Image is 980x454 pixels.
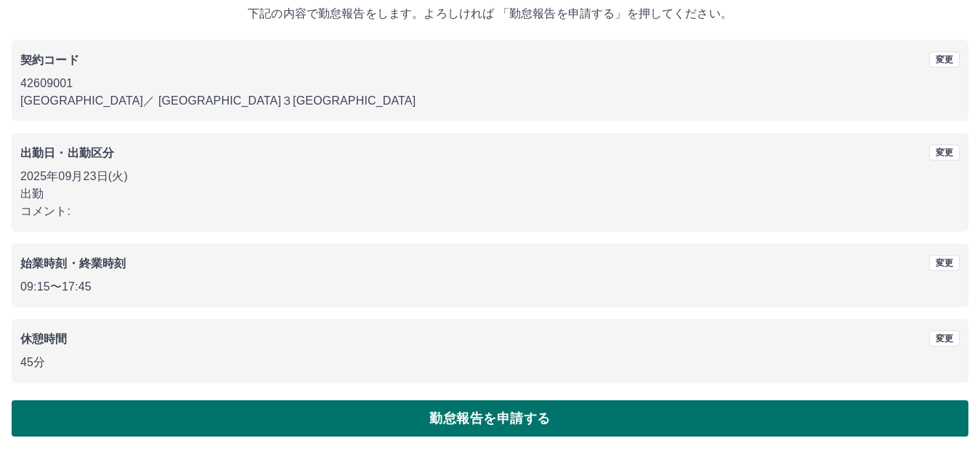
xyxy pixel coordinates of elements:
b: 始業時刻・終業時刻 [20,257,126,269]
p: 出勤 [20,185,960,203]
p: 45分 [20,354,960,371]
button: 勤怠報告を申請する [12,400,968,437]
b: 出勤日・出勤区分 [20,147,114,159]
p: 下記の内容で勤怠報告をします。よろしければ 「勤怠報告を申請する」を押してください。 [12,5,968,23]
button: 変更 [929,331,960,346]
p: 42609001 [20,75,960,92]
button: 変更 [929,145,960,161]
b: 休憩時間 [20,333,68,345]
p: 2025年09月23日(火) [20,168,960,185]
p: 09:15 〜 17:45 [20,278,960,296]
p: [GEOGRAPHIC_DATA] ／ [GEOGRAPHIC_DATA]３[GEOGRAPHIC_DATA] [20,92,960,110]
button: 変更 [929,255,960,271]
b: 契約コード [20,54,79,66]
p: コメント: [20,203,960,220]
button: 変更 [929,52,960,68]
